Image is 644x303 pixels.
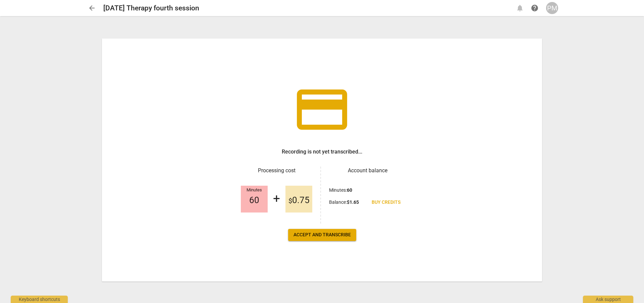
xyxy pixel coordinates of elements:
p: Balance : [329,199,359,206]
p: Minutes : [329,187,352,194]
span: help [531,4,539,12]
span: arrow_back [88,4,96,12]
h2: [DATE] Therapy fourth session [103,4,199,12]
span: Accept and transcribe [293,232,351,238]
button: PM [546,2,558,14]
a: Help [529,2,541,14]
span: 60 [249,195,259,205]
h3: Account balance [329,167,406,175]
div: Ask support [583,296,633,303]
span: $ [288,197,292,205]
h3: Processing cost [238,167,315,175]
div: Keyboard shortcuts [11,296,68,303]
span: credit_card [292,79,352,140]
h3: Recording is not yet transcribed... [282,148,362,156]
span: Buy credits [372,199,400,206]
button: Accept and transcribe [288,229,356,241]
a: Buy credits [366,196,406,208]
div: Minutes [241,188,268,193]
div: + [273,192,280,206]
b: $ 1.65 [347,199,359,205]
b: 60 [347,187,352,193]
span: 0.75 [288,195,310,205]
